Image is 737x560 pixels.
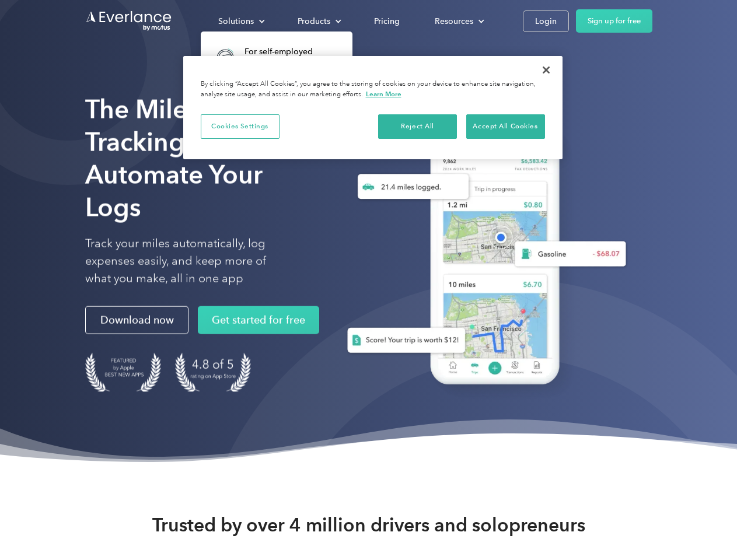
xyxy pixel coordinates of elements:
div: Products [298,14,330,29]
div: Solutions [218,14,254,29]
img: Badge for Featured by Apple Best New Apps [85,353,161,392]
div: Login [535,14,557,29]
div: Cookie banner [183,56,563,159]
a: Login [523,10,569,32]
div: Products [286,11,351,32]
a: Sign up for free [576,9,652,33]
div: For self-employed [244,46,324,58]
div: Privacy [183,56,563,159]
a: For self-employedMaximize tax deductions [207,38,330,76]
div: Pricing [374,14,400,29]
button: Reject All [378,114,457,139]
button: Accept All Cookies [466,114,545,139]
img: Everlance, mileage tracker app, expense tracking app [329,111,635,402]
a: Get started for free [198,306,319,334]
img: 4.9 out of 5 stars on the app store [175,353,251,392]
div: By clicking “Accept All Cookies”, you agree to the storing of cookies on your device to enhance s... [201,79,545,100]
button: Close [533,57,559,83]
div: Resources [423,11,494,32]
a: Download now [85,306,188,334]
a: Go to homepage [85,10,173,32]
a: Pricing [362,11,411,32]
a: More information about your privacy, opens in a new tab [366,90,401,98]
div: Solutions [207,11,274,32]
button: Cookies Settings [201,114,280,139]
p: Track your miles automatically, log expenses easily, and keep more of what you make, all in one app [85,235,294,288]
nav: Solutions [201,32,352,134]
div: Resources [435,14,473,29]
strong: Trusted by over 4 million drivers and solopreneurs [152,513,585,537]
